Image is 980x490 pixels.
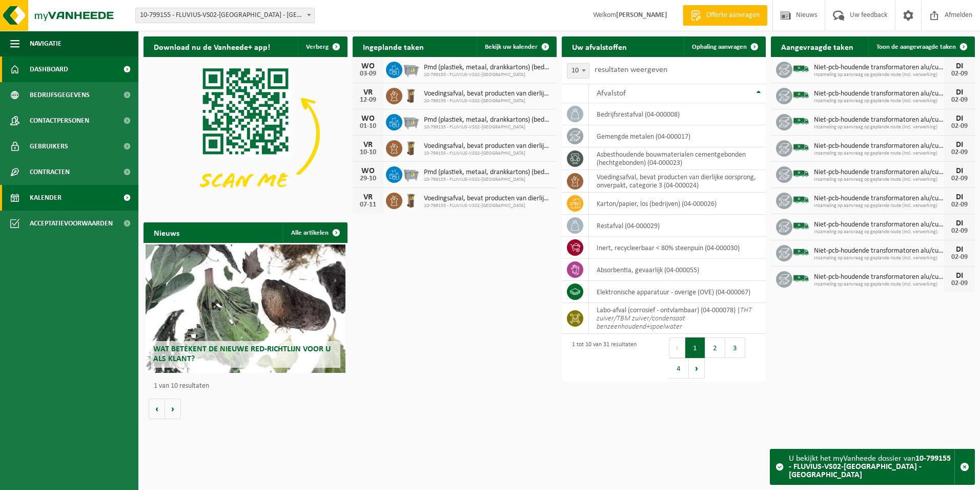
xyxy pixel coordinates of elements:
[30,31,62,56] span: Navigatie
[814,72,944,78] span: Inzameling op aanvraag op geplande route (incl. verwerking)
[725,337,745,358] button: 3
[771,36,864,56] h2: Aangevraagde taken
[684,36,765,57] a: Ophaling aanvragen
[789,455,951,479] strong: 10-799155 - FLUVIUS-VS02-[GEOGRAPHIC_DATA] - [GEOGRAPHIC_DATA]
[149,399,165,419] button: Vorige
[30,185,62,211] span: Kalender
[154,383,342,390] p: 1 van 10 resultaten
[814,168,944,177] span: Niet-pcb-houdende transformatoren alu/cu wikkelingen
[136,8,314,23] span: 10-799155 - FLUVIUS-VS02-TORHOUT - TORHOUT
[424,150,552,157] span: 10-799155 - FLUVIUS-VS02-[GEOGRAPHIC_DATA]
[358,193,378,201] div: VR
[146,244,345,373] a: Wat betekent de nieuwe RED-richtlijn voor u als klant?
[358,141,378,149] div: VR
[298,36,346,57] button: Verberg
[477,36,556,57] a: Bekijk uw kalender
[689,358,705,379] button: Next
[949,219,970,228] div: DI
[814,281,944,288] span: Inzameling op aanvraag op geplande route (incl. verwerking)
[567,336,637,380] div: 1 tot 10 van 31 resultaten
[814,177,944,183] span: Inzameling op aanvraag op geplande route (incl. verwerking)
[814,203,944,209] span: Inzameling op aanvraag op geplande route (incl. verwerking)
[30,108,89,134] span: Contactpersonen
[949,280,970,287] div: 02-09
[949,167,970,175] div: DI
[949,97,970,104] div: 02-09
[567,64,589,78] span: 10
[424,72,552,78] span: 10-799155 - FLUVIUS-VS02-[GEOGRAPHIC_DATA]
[949,272,970,280] div: DI
[589,193,766,215] td: karton/papier, los (bedrijven) (04-000026)
[814,124,944,130] span: Inzameling op aanvraag op geplande route (incl. verwerking)
[424,177,552,183] span: 10-799155 - FLUVIUS-VS02-[GEOGRAPHIC_DATA]
[949,254,970,261] div: 02-09
[792,139,810,156] img: BL-SO-LV
[949,88,970,97] div: DI
[358,201,378,209] div: 07-11
[165,399,181,419] button: Volgende
[792,191,810,209] img: BL-SO-LV
[424,116,552,124] span: Pmd (plastiek, metaal, drankkartons) (bedrijven)
[424,142,552,150] span: Voedingsafval, bevat producten van dierlijke oorsprong, onverpakt, categorie 3
[424,203,552,209] span: 10-799155 - FLUVIUS-VS02-[GEOGRAPHIC_DATA]
[283,222,346,243] a: Alle artikelen
[868,36,974,57] a: Toon de aangevraagde taken
[424,90,552,98] span: Voedingsafval, bevat producten van dierlijke oorsprong, onverpakt, categorie 3
[589,103,766,125] td: bedrijfsrestafval (04-000008)
[358,97,378,104] div: 12-09
[792,86,810,104] img: BL-SO-LV
[876,44,956,50] span: Toon de aangevraagde taken
[589,215,766,237] td: restafval (04-000029)
[402,112,420,130] img: WB-2500-GAL-GY-01
[792,270,810,287] img: BL-SO-LV
[144,57,348,211] img: Download de VHEPlus App
[589,259,766,281] td: absorbentia, gevaarlijk (04-000055)
[402,86,420,104] img: WB-0140-HPE-BN-01
[792,112,810,130] img: BL-SO-LV
[589,281,766,303] td: elektronische apparatuur - overige (OVE) (04-000067)
[692,44,747,50] span: Ophaling aanvragen
[814,116,944,124] span: Niet-pcb-houdende transformatoren alu/cu wikkelingen
[30,159,70,185] span: Contracten
[705,337,725,358] button: 2
[814,247,944,255] span: Niet-pcb-houdende transformatoren alu/cu wikkelingen
[949,175,970,182] div: 02-09
[30,134,68,159] span: Gebruikers
[358,70,378,78] div: 03-09
[814,255,944,261] span: Inzameling op aanvraag op geplande route (incl. verwerking)
[144,222,190,242] h2: Nieuws
[789,449,954,484] div: U bekijkt het myVanheede dossier van
[402,191,420,209] img: WB-0140-HPE-BN-01
[704,10,762,21] span: Offerte aanvragen
[814,98,944,104] span: Inzameling op aanvraag op geplande route (incl. verwerking)
[949,193,970,201] div: DI
[589,147,766,170] td: asbesthoudende bouwmaterialen cementgebonden (hechtgebonden) (04-000023)
[949,115,970,123] div: DI
[792,243,810,261] img: BL-SO-LV
[424,98,552,104] span: 10-799155 - FLUVIUS-VS02-[GEOGRAPHIC_DATA]
[616,11,667,19] strong: [PERSON_NAME]
[669,337,685,358] button: Previous
[814,273,944,281] span: Niet-pcb-houdende transformatoren alu/cu wikkelingen
[669,358,689,379] button: 4
[949,70,970,78] div: 02-09
[589,125,766,147] td: gemengde metalen (04-000017)
[402,60,420,78] img: WB-2500-GAL-GY-01
[814,64,944,72] span: Niet-pcb-houdende transformatoren alu/cu wikkelingen
[358,167,378,175] div: WO
[30,211,113,236] span: Acceptatievoorwaarden
[589,170,766,193] td: voedingsafval, bevat producten van dierlijke oorsprong, onverpakt, categorie 3 (04-000024)
[402,165,420,182] img: WB-2500-GAL-GY-01
[683,5,767,26] a: Offerte aanvragen
[685,337,705,358] button: 1
[144,36,280,56] h2: Download nu de Vanheede+ app!
[567,63,589,79] span: 10
[424,195,552,203] span: Voedingsafval, bevat producten van dierlijke oorsprong, onverpakt, categorie 3
[358,149,378,156] div: 10-10
[153,345,331,363] span: Wat betekent de nieuwe RED-richtlijn voor u als klant?
[949,228,970,235] div: 02-09
[949,62,970,70] div: DI
[402,139,420,156] img: WB-0140-HPE-BN-01
[358,175,378,182] div: 29-10
[597,89,626,98] span: Afvalstof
